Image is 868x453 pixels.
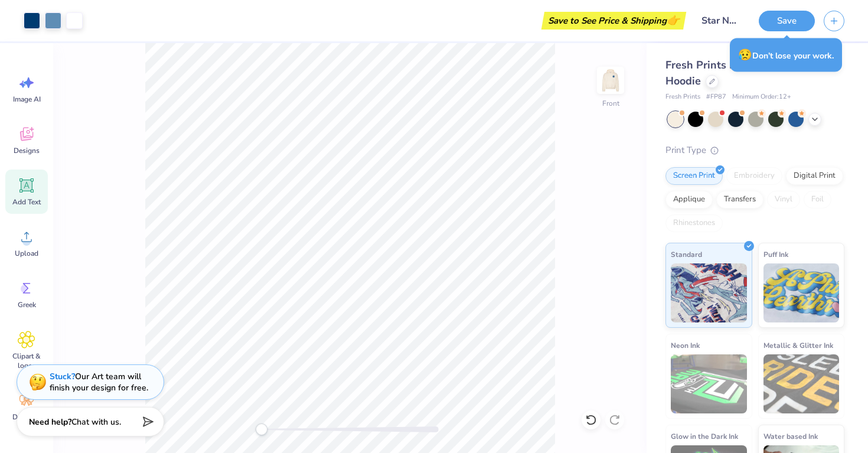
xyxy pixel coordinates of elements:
[730,38,842,72] div: Don’t lose your work.
[14,146,40,155] span: Designs
[599,69,622,92] img: Front
[667,13,680,27] span: 👉
[763,339,833,351] span: Metallic & Glitter Ink
[786,167,843,185] div: Digital Print
[665,144,844,157] div: Print Type
[544,12,683,30] div: Save to See Price & Shipping
[665,58,834,88] span: Fresh Prints Boston Heavyweight Hoodie
[15,249,38,258] span: Upload
[665,92,700,102] span: Fresh Prints
[716,191,763,208] div: Transfers
[13,94,41,104] span: Image AI
[671,354,747,413] img: Neon Ink
[706,92,726,102] span: # FP87
[767,191,800,208] div: Vinyl
[763,248,788,260] span: Puff Ink
[665,191,713,208] div: Applique
[763,354,840,413] img: Metallic & Glitter Ink
[671,339,700,351] span: Neon Ink
[726,167,782,185] div: Embroidery
[738,47,752,63] span: 😥
[50,371,75,382] strong: Stuck?
[763,430,818,442] span: Water based Ink
[665,167,723,185] div: Screen Print
[763,263,840,322] img: Puff Ink
[12,197,41,207] span: Add Text
[671,430,738,442] span: Glow in the Dark Ink
[671,248,702,260] span: Standard
[671,263,747,322] img: Standard
[50,371,148,393] div: Our Art team will finish your design for free.
[29,416,71,428] strong: Need help?
[18,300,36,309] span: Greek
[804,191,831,208] div: Foil
[12,412,41,422] span: Decorate
[7,351,46,370] span: Clipart & logos
[256,423,267,435] div: Accessibility label
[71,416,121,428] span: Chat with us.
[602,98,619,109] div: Front
[732,92,791,102] span: Minimum Order: 12 +
[692,9,750,32] input: Untitled Design
[665,214,723,232] div: Rhinestones
[759,11,815,31] button: Save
